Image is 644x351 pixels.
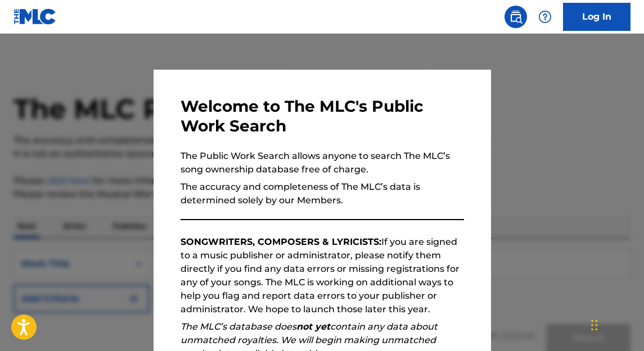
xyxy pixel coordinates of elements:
[588,297,644,351] iframe: Chat Widget
[505,6,527,28] a: Public Search
[181,236,381,247] strong: SONGWRITERS, COMPOSERS & LYRICISTS:
[534,6,556,28] div: Help
[296,321,330,332] strong: not yet
[538,10,552,24] img: help
[509,10,523,24] img: search
[591,308,598,342] div: Drag
[13,8,57,25] img: MLC Logo
[181,235,464,316] p: If you are signed to a music publisher or administrator, please notify them directly if you find ...
[181,149,464,176] p: The Public Work Search allows anyone to search The MLC’s song ownership database free of charge.
[181,180,464,207] p: The accuracy and completeness of The MLC’s data is determined solely by our Members.
[181,97,464,136] h3: Welcome to The MLC's Public Work Search
[563,3,631,31] a: Log In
